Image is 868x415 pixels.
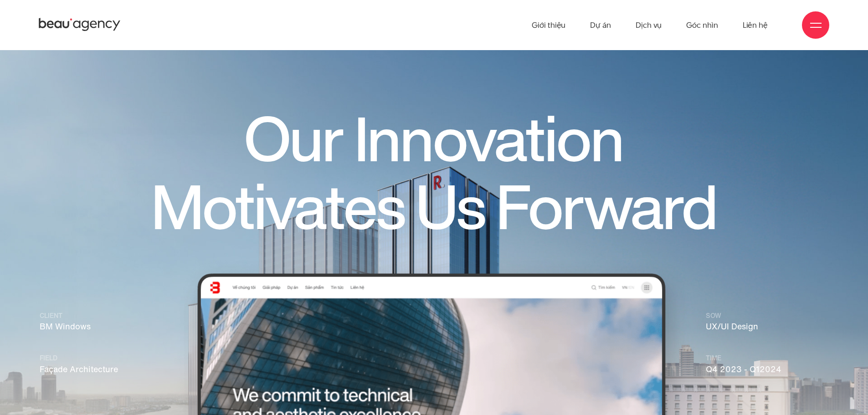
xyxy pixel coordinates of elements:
[706,354,828,364] small: Time
[106,106,761,241] h1: Our Innovation Motivates Us Forward
[40,311,162,333] p: BM Windows
[40,354,162,364] small: Field
[706,311,828,333] p: UX/UI Design
[706,311,828,321] small: SOW
[40,311,162,321] small: Client
[706,354,828,376] p: Q4 2023 - Q1 2024
[40,354,162,376] p: Façade Architecture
